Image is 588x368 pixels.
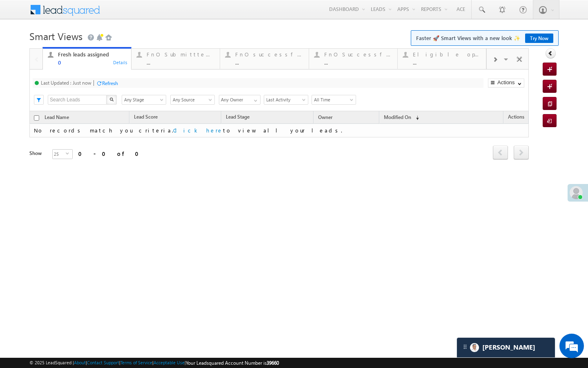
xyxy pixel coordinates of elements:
[380,112,423,123] a: Modified On (sorted descending)
[122,96,163,103] span: Any Stage
[147,51,215,58] div: FnO Submittted Leads
[122,95,166,105] a: Any Stage
[504,112,528,123] span: Actions
[222,112,254,123] a: Lead Stage
[416,34,553,42] span: Faster 🚀 Smart Views with a new look ✨
[78,149,144,158] div: 0 - 0 of 0
[324,51,392,58] div: FnO Successful MTD leads
[264,95,308,105] a: Last Activity
[235,51,303,58] div: FnO successful [DATE] Leads
[171,96,212,103] span: Any Source
[134,114,158,120] span: Lead Score
[58,59,126,65] div: 0
[312,96,353,103] span: All Time
[470,343,479,352] img: Carter
[482,343,535,351] span: Carter
[219,94,260,105] div: Owner Filter
[457,337,555,358] div: carter-dragCarter[PERSON_NAME]
[226,114,249,120] span: Lead Stage
[412,114,419,121] span: (sorted descending)
[235,59,303,65] div: ...
[120,360,152,365] a: Terms of Service
[170,95,215,105] a: Any Source
[147,59,215,65] div: ...
[384,114,411,120] span: Modified On
[493,146,508,159] span: prev
[40,113,73,123] a: Lead Name
[53,150,66,159] span: 25
[74,360,86,365] a: About
[34,115,39,121] input: Check all records
[219,95,261,105] input: Type to Search
[29,359,279,367] span: © 2025 LeadSquared | | | | |
[154,360,185,365] a: Acceptable Use
[173,127,223,134] a: Click here
[413,59,481,65] div: ...
[514,146,529,159] span: next
[267,360,279,366] span: 39660
[488,79,524,88] button: Actions
[29,150,46,157] div: Show
[42,47,131,70] a: Fresh leads assigned0Details
[102,80,118,86] div: Refresh
[318,114,332,120] span: Owner
[29,29,82,43] span: Smart Views
[264,96,305,103] span: Last Activity
[87,360,119,365] a: Contact Support
[186,360,279,366] span: Your Leadsquared Account Number is
[111,252,148,263] em: Start Chat
[134,4,154,24] div: Minimize live chat window
[66,152,72,155] span: select
[11,76,149,245] textarea: Type your message and hit 'Enter'
[41,80,91,86] div: Last Updated : Just now
[131,49,220,69] a: FnO Submittted Leads...
[48,95,107,105] input: Search Leads
[309,49,398,69] a: FnO Successful MTD leads...
[170,94,215,105] div: Lead Source Filter
[42,43,137,54] div: Chat with us now
[122,94,166,105] div: Lead Stage Filter
[109,97,114,101] img: Search
[397,49,486,69] a: Eligible open leads...
[14,43,34,54] img: d_60004797649_company_0_60004797649
[525,34,553,43] a: Try Now
[220,49,309,69] a: FnO successful [DATE] Leads...
[493,146,508,159] a: prev
[58,51,126,58] div: Fresh leads assigned
[113,58,128,66] div: Details
[29,124,529,137] td: No records match you criteria. to view all your leads.
[413,51,481,58] div: Eligible open leads
[324,59,392,65] div: ...
[130,112,162,123] a: Lead Score
[514,146,529,159] a: next
[462,343,468,350] img: carter-drag
[312,95,356,105] a: All Time
[249,95,260,103] a: Show All Items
